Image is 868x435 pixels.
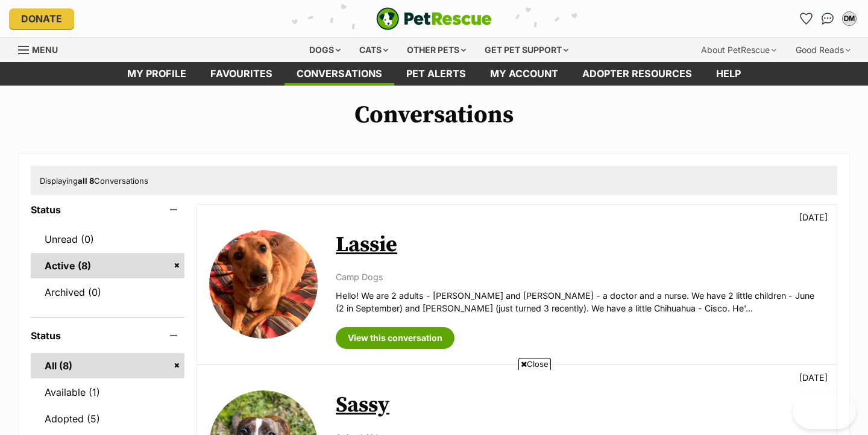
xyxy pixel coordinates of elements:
[78,176,94,186] strong: all 8
[796,9,859,28] ul: Account quick links
[840,9,859,28] button: My account
[793,393,856,429] iframe: Help Scout Beacon - Open
[476,38,577,62] div: Get pet support
[209,230,318,339] img: Lassie
[336,327,454,349] a: View this conversation
[31,204,184,215] header: Status
[351,38,397,62] div: Cats
[9,8,74,29] a: Donate
[518,358,551,370] span: Close
[301,38,349,62] div: Dogs
[570,62,704,86] a: Adopter resources
[398,38,474,62] div: Other pets
[693,38,785,62] div: About PetRescue
[32,45,58,55] span: Menu
[787,38,859,62] div: Good Reads
[799,371,828,384] p: [DATE]
[31,227,184,252] a: Unread (0)
[818,9,837,28] a: Conversations
[843,13,855,25] div: DM
[822,13,834,25] img: chat-41dd97257d64d25036548639549fe6c8038ab92f7586957e7f3b1b290dea8141.svg
[376,7,492,30] a: PetRescue
[336,231,397,258] a: Lassie
[285,62,394,86] a: conversations
[198,62,285,86] a: Favourites
[336,271,825,283] p: Camp Dogs
[31,280,184,305] a: Archived (0)
[796,9,816,28] a: Favourites
[704,62,753,86] a: Help
[31,253,184,278] a: Active (8)
[40,176,148,186] span: Displaying Conversations
[31,380,184,405] a: Available (1)
[799,211,828,224] p: [DATE]
[142,375,726,429] iframe: Advertisement
[115,62,198,86] a: My profile
[376,7,492,30] img: logo-e224e6f780fb5917bec1dbf3a21bbac754714ae5b6737aabdf751b685950b380.svg
[31,353,184,378] a: All (8)
[478,62,570,86] a: My account
[18,38,66,60] a: Menu
[336,289,825,315] p: Hello! We are 2 adults - [PERSON_NAME] and [PERSON_NAME] - a doctor and a nurse. We have 2 little...
[394,62,478,86] a: Pet alerts
[31,406,184,431] a: Adopted (5)
[31,330,184,341] header: Status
